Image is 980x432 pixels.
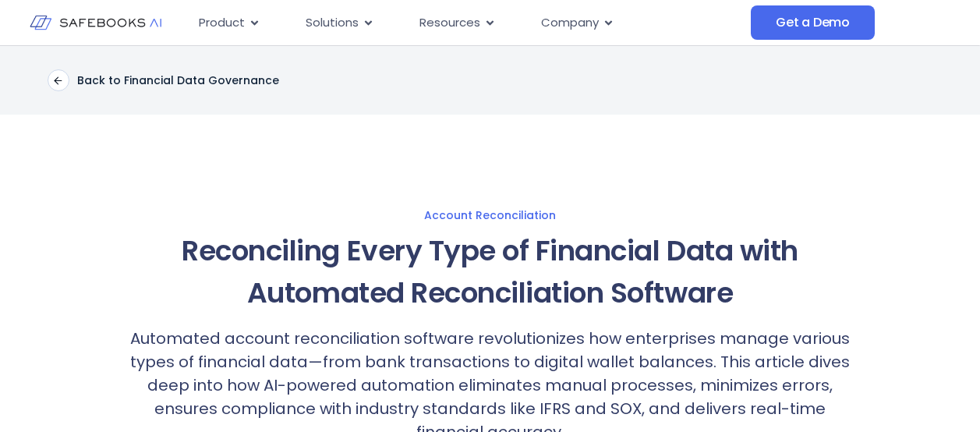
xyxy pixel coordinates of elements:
a: Get a Demo [751,5,875,40]
nav: Menu [186,8,751,38]
span: Solutions [306,14,359,32]
span: Company [541,14,599,32]
a: Account Reconciliation [16,208,964,222]
span: Resources [419,14,480,32]
p: Back to Financial Data Governance [77,73,279,87]
span: Product [199,14,245,32]
a: Back to Financial Data Governance [48,69,279,91]
div: Menu Toggle [186,8,751,38]
span: Get a Demo [776,15,850,30]
h1: Reconciling Every Type of Financial Data with Automated Reconciliation Software [122,230,858,314]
